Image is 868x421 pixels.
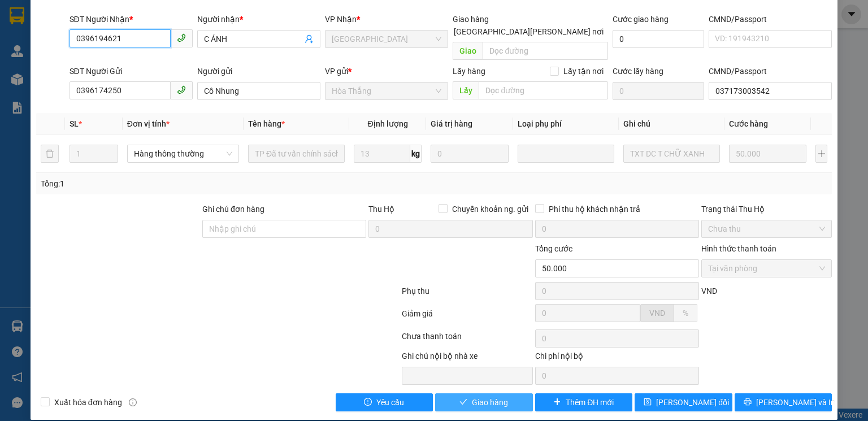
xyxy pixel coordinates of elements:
span: Lấy hàng [453,67,485,76]
span: Yêu cầu [376,396,404,409]
div: Trạng thái Thu Hộ [701,203,832,215]
div: SĐT: [85,63,164,75]
button: checkGiao hàng [435,393,533,411]
span: VND [649,309,665,318]
span: save [644,398,652,407]
span: Chưa thu [708,220,825,237]
span: [PERSON_NAME] đổi [656,396,729,409]
span: Phí thu hộ khách nhận trả [544,203,645,215]
span: Định lượng [368,119,408,128]
div: CMND/Passport [709,65,832,77]
div: Giảm giá [401,307,533,327]
span: VND [701,287,717,296]
span: 0 [98,77,103,86]
span: user-add [305,34,314,44]
span: Giao [453,42,483,60]
span: 0345292225 [119,64,164,73]
span: check [459,398,467,407]
div: VP gửi [325,65,448,77]
button: delete [41,145,59,163]
label: Cước lấy hàng [613,67,663,76]
span: C Trinh [19,52,45,61]
span: plus [553,398,561,407]
span: 2 [16,77,20,86]
div: Người gửi [197,65,320,77]
span: phone [177,33,186,42]
span: 0775444888 [119,52,164,61]
input: Dọc đường [479,81,608,99]
div: CMND/Passport [709,13,832,25]
span: [PERSON_NAME] và In [756,396,835,409]
div: Nhà xe Tiến Oanh [58,5,164,23]
span: Đơn vị tính [127,119,170,128]
span: printer [744,398,752,407]
div: SL: [5,75,45,100]
span: SL [70,119,79,128]
label: Ghi chú đơn hàng [202,205,264,214]
input: VD: Bàn, Ghế [248,145,345,163]
span: Hàng thông thường [134,145,232,162]
span: Thủ Đức [332,31,441,47]
div: Tổng: 1 [41,177,336,190]
span: Lấy [453,81,479,99]
div: SĐT Người Gửi [70,65,193,77]
span: Lấy tận nơi [559,65,608,77]
input: Cước giao hàng [613,30,704,48]
div: Ghi chú nội bộ nhà xe [402,350,532,367]
span: Xuất hóa đơn hàng [50,396,127,409]
div: CC : [85,75,125,100]
label: Hình thức thanh toán [701,244,776,253]
span: % [683,309,688,318]
span: exclamation-circle [364,398,372,407]
input: Dọc đường [483,42,608,60]
input: Ghi chú đơn hàng [202,220,366,238]
span: Tổng cước [535,244,572,253]
input: 0 [431,145,508,163]
span: Giá trị hàng [431,119,472,128]
div: Phụ thu [401,285,533,305]
label: Cước giao hàng [613,15,669,24]
div: Nhận: [5,63,85,75]
span: Thêm ĐH mới [566,396,614,409]
button: printer[PERSON_NAME] và In [735,393,832,411]
input: Ghi Chú [623,145,720,163]
span: phone [177,85,186,94]
span: VP Nhận [325,15,357,24]
span: Thu Hộ [368,205,394,214]
input: Cước lấy hàng [613,82,704,100]
span: Chuyển khoản ng. gửi [448,203,533,215]
span: Hòa Thắng [332,83,441,99]
button: exclamation-circleYêu cầu [336,393,433,411]
button: plus [815,145,827,163]
div: Ngày gửi: 16:28 [DATE] [58,23,164,37]
span: Cước hàng [729,119,768,128]
div: Chưa thanh toán [401,330,533,350]
span: Giao hàng [453,15,489,24]
span: info-circle [129,398,137,406]
input: 0 [729,145,806,163]
span: [GEOGRAPHIC_DATA][PERSON_NAME] nơi [449,25,608,38]
div: Chi phí nội bộ [535,350,699,367]
button: plusThêm ĐH mới [535,393,633,411]
th: Loại phụ phí [513,113,619,135]
div: SĐT Người Nhận [70,13,193,25]
img: logo.jpg [5,5,50,50]
span: C Vy [27,64,42,73]
span: Tên hàng [248,119,285,128]
div: Người nhận [197,13,320,25]
div: SĐT: [85,50,164,63]
th: Ghi chú [619,113,724,135]
div: Gửi: [5,50,85,63]
button: save[PERSON_NAME] đổi [635,393,732,411]
span: Giao hàng [472,396,508,409]
div: CR : [45,75,85,100]
span: kg [410,145,422,163]
div: Tổng: [125,75,165,100]
span: Tại văn phòng [708,260,825,277]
